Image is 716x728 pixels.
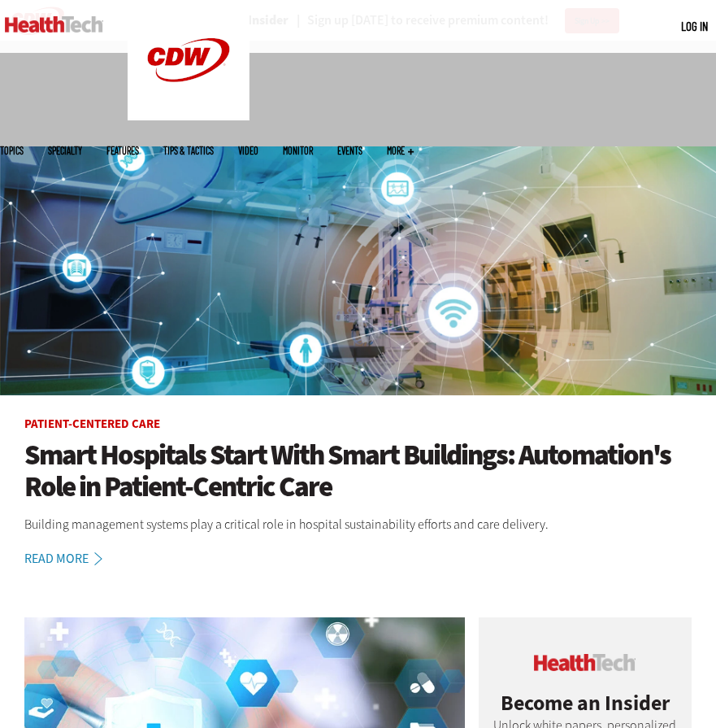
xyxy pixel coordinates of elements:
[163,146,214,155] a: Tips & Tactics
[128,107,250,124] a: CDW
[24,439,692,502] a: Smart Hospitals Start With Smart Buildings: Automation's Role in Patient-Centric Care
[24,514,692,535] p: Building management systems play a critical role in hospital sustainability efforts and care deli...
[238,146,258,155] a: Video
[501,689,670,717] span: Become an Insider
[5,16,103,33] img: Home
[106,146,139,155] a: Features
[387,146,414,155] span: More
[24,552,120,565] a: Read More
[681,19,708,33] a: Log in
[283,146,313,155] a: MonITor
[48,146,82,155] span: Specialty
[337,146,362,155] a: Events
[681,18,708,35] div: User menu
[24,416,160,432] a: Patient-Centered Care
[534,654,636,671] img: cdw insider logo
